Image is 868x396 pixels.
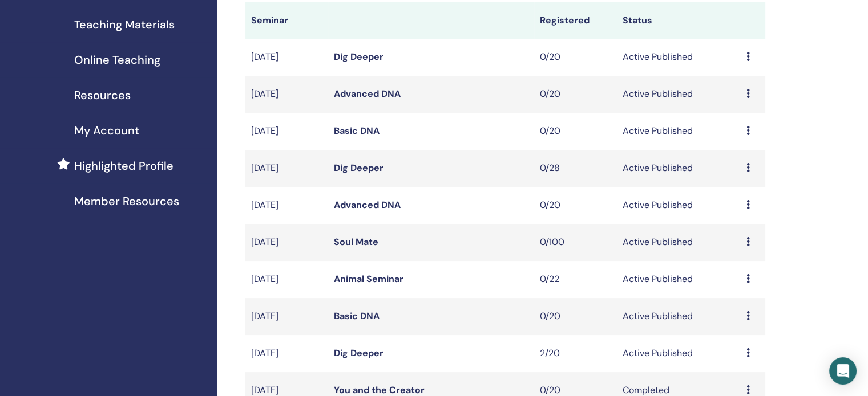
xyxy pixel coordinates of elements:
[534,335,617,372] td: 2/20
[334,162,383,174] a: Dig Deeper
[74,157,173,174] span: Highlighted Profile
[534,2,617,39] th: Registered
[334,199,401,211] a: Advanced DNA
[334,236,378,248] a: Soul Mate
[74,16,175,33] span: Teaching Materials
[74,51,160,68] span: Online Teaching
[534,224,617,261] td: 0/100
[534,76,617,113] td: 0/20
[829,357,857,385] div: Open Intercom Messenger
[334,384,425,396] a: You and the Creator
[334,51,383,63] a: Dig Deeper
[617,187,741,224] td: Active Published
[617,224,741,261] td: Active Published
[617,2,741,39] th: Status
[74,193,179,210] span: Member Resources
[617,150,741,187] td: Active Published
[74,87,131,104] span: Resources
[617,113,741,150] td: Active Published
[245,224,328,261] td: [DATE]
[334,125,380,137] a: Basic DNA
[245,261,328,298] td: [DATE]
[534,187,617,224] td: 0/20
[534,113,617,150] td: 0/20
[245,76,328,113] td: [DATE]
[245,187,328,224] td: [DATE]
[534,39,617,76] td: 0/20
[617,76,741,113] td: Active Published
[245,335,328,372] td: [DATE]
[617,298,741,335] td: Active Published
[334,273,403,285] a: Animal Seminar
[334,310,380,322] a: Basic DNA
[245,39,328,76] td: [DATE]
[334,347,383,359] a: Dig Deeper
[617,335,741,372] td: Active Published
[534,261,617,298] td: 0/22
[617,261,741,298] td: Active Published
[534,150,617,187] td: 0/28
[534,298,617,335] td: 0/20
[74,122,139,139] span: My Account
[245,150,328,187] td: [DATE]
[245,113,328,150] td: [DATE]
[334,88,401,100] a: Advanced DNA
[617,39,741,76] td: Active Published
[245,298,328,335] td: [DATE]
[245,2,328,39] th: Seminar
